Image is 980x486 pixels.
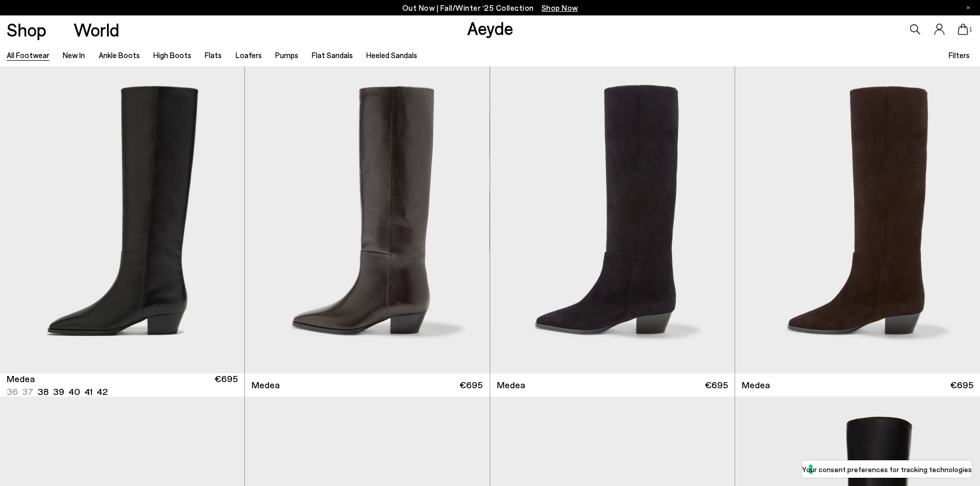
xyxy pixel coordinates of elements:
[958,24,968,35] a: 1
[245,66,489,373] a: 6 / 6 1 / 6 2 / 6 3 / 6 4 / 6 5 / 6 6 / 6 1 / 6 Next slide Previous slide
[497,379,525,391] span: Medea
[74,21,119,39] a: World
[366,50,417,60] a: Heeled Sandals
[245,66,489,373] img: Medea Knee-High Boots
[467,17,513,39] a: Aeyde
[742,379,770,391] span: Medea
[205,50,222,60] a: Flats
[215,372,238,398] span: €695
[99,50,140,60] a: Ankle Boots
[968,27,973,32] span: 1
[63,50,85,60] a: New In
[402,2,578,14] p: Out Now | Fall/Winter ‘25 Collection
[459,379,483,391] span: €695
[38,385,49,398] li: 38
[489,66,734,373] div: 2 / 6
[153,50,191,60] a: High Boots
[490,373,735,397] a: Medea €695
[7,21,46,39] a: Shop
[245,66,489,373] div: 1 / 6
[949,50,970,60] span: Filters
[802,460,972,478] button: Your consent preferences for tracking technologies
[802,464,972,475] label: Your consent preferences for tracking technologies
[312,50,353,60] a: Flat Sandals
[735,66,980,373] img: Medea Suede Knee-High Boots
[489,66,734,373] img: Medea Knee-High Boots
[705,379,728,391] span: €695
[252,379,280,391] span: Medea
[490,66,735,373] img: Medea Suede Knee-High Boots
[275,50,298,60] a: Pumps
[735,373,980,397] a: Medea €695
[53,385,64,398] li: 39
[84,385,93,398] li: 41
[236,50,262,60] a: Loafers
[7,50,49,60] a: All Footwear
[68,385,80,398] li: 40
[97,385,108,398] li: 42
[244,66,489,373] img: Medea Knee-High Boots
[244,66,489,373] div: 2 / 6
[950,379,973,391] span: €695
[7,372,35,385] span: Medea
[245,373,489,397] a: Medea €695
[542,3,578,12] span: Navigate to /collections/new-in
[7,385,104,398] ul: variant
